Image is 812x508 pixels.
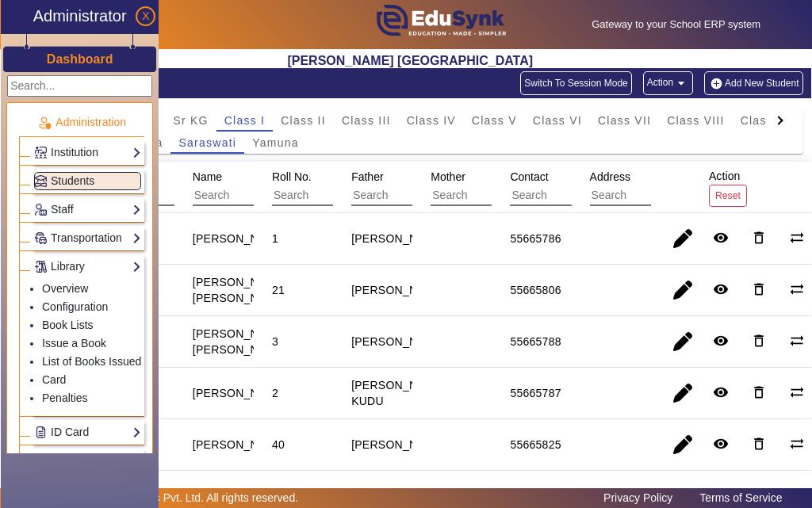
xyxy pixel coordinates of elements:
[709,185,747,206] button: Reset
[351,437,445,453] div: [PERSON_NAME]
[510,185,652,206] input: Search
[425,162,592,212] div: Mother
[266,162,434,212] div: Roll No.
[281,115,326,126] span: Class II
[431,170,465,183] span: Mother
[713,281,729,297] mat-icon: remove_red_eye
[510,385,561,401] div: 55665787
[252,137,299,148] span: Yamuna
[751,384,767,400] mat-icon: delete_outline
[510,282,561,298] div: 55665806
[342,115,391,126] span: Class III
[22,490,299,506] p: © 2025 Zipper Technologies Pvt. Ltd. All rights reserved.
[703,162,753,212] div: Action
[42,392,88,404] a: Penalties
[533,115,582,126] span: Class VI
[789,281,805,297] mat-icon: sync_alt
[510,334,561,349] div: 55665788
[10,53,812,68] h2: [PERSON_NAME] [GEOGRAPHIC_DATA]
[272,170,312,183] span: Roll No.
[346,162,513,212] div: Father
[351,377,445,409] div: [PERSON_NAME] KUDU
[520,71,632,95] button: Switch To Session Mode
[789,333,805,349] mat-icon: sync_alt
[751,333,767,349] mat-icon: delete_outline
[42,319,94,331] a: Book Lists
[193,232,286,245] staff-with-status: [PERSON_NAME]
[37,116,52,130] img: Administration.png
[713,384,729,400] mat-icon: remove_red_eye
[596,487,680,508] a: Privacy Policy
[35,175,47,187] img: Students.png
[789,384,805,400] mat-icon: sync_alt
[643,71,693,95] button: Action
[224,115,266,126] span: Class I
[193,276,286,304] staff-with-status: [PERSON_NAME] [PERSON_NAME]
[272,231,278,246] div: 1
[598,115,651,126] span: Class VII
[789,230,805,246] mat-icon: sync_alt
[510,231,561,246] div: 55665786
[713,230,729,246] mat-icon: remove_red_eye
[42,337,106,349] a: Issue a Book
[47,52,113,67] h3: Dashboard
[193,387,286,399] staff-with-status: [PERSON_NAME]
[51,174,94,187] span: Students
[42,355,141,368] a: List of Books Issued
[667,115,724,126] span: Class VIII
[691,487,790,508] a: Terms of Service
[351,282,445,298] div: [PERSON_NAME]
[741,115,790,126] span: Class IX
[708,77,725,90] img: add-new-student.png
[178,137,236,148] span: Saraswati
[34,172,141,190] a: Students
[673,75,689,91] mat-icon: arrow_drop_down
[351,334,445,349] div: [PERSON_NAME]
[187,162,354,212] div: Name
[431,185,573,206] input: Search
[407,115,456,126] span: Class IV
[713,436,729,452] mat-icon: remove_red_eye
[550,18,803,31] h5: Gateway to your School ERP system
[19,114,144,131] p: Administration
[590,170,630,183] span: Address
[272,334,278,349] div: 3
[272,385,278,401] div: 2
[173,115,208,126] span: Sr KG
[472,115,517,126] span: Class V
[46,51,114,67] a: Dashboard
[751,230,767,246] mat-icon: delete_outline
[713,333,729,349] mat-icon: remove_red_eye
[751,436,767,452] mat-icon: delete_outline
[510,437,561,453] div: 55665825
[704,71,802,95] button: Add New Student
[193,327,286,356] staff-with-status: [PERSON_NAME] [PERSON_NAME]
[42,282,88,295] a: Overview
[351,170,383,183] span: Father
[351,185,493,206] input: Search
[17,71,402,88] div: Student Configuration
[272,282,285,298] div: 21
[789,436,805,452] mat-icon: sync_alt
[751,281,767,297] mat-icon: delete_outline
[7,75,152,97] input: Search...
[510,170,548,183] span: Contact
[193,438,286,451] staff-with-status: [PERSON_NAME]
[42,373,66,386] a: Card
[42,300,108,313] a: Configuration
[584,162,752,212] div: Address
[590,185,732,206] input: Search
[504,162,672,212] div: Contact
[272,437,285,453] div: 40
[193,170,222,183] span: Name
[272,185,414,206] input: Search
[351,231,445,246] div: [PERSON_NAME]
[193,185,335,206] input: Search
